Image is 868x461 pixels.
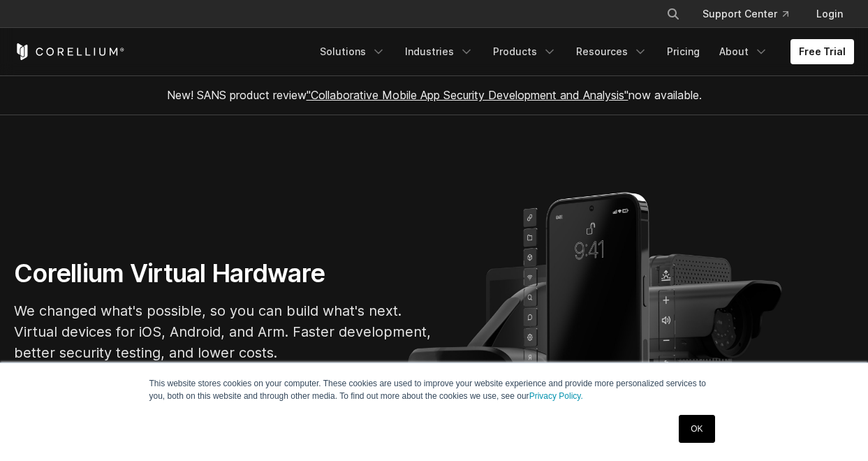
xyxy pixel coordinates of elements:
[568,39,656,64] a: Resources
[485,39,565,64] a: Products
[149,377,719,402] p: This website stores cookies on your computer. These cookies are used to improve your website expe...
[805,1,854,27] a: Login
[311,39,394,64] a: Solutions
[790,39,854,64] a: Free Trial
[14,300,433,363] p: We changed what's possible, so you can build what's next. Virtual devices for iOS, Android, and A...
[649,1,854,27] div: Navigation Menu
[529,391,583,401] a: Privacy Policy.
[14,258,433,289] h1: Corellium Virtual Hardware
[661,1,686,27] button: Search
[397,39,482,64] a: Industries
[167,88,702,102] span: New! SANS product review now available.
[659,39,708,64] a: Pricing
[307,88,628,102] a: "Collaborative Mobile App Security Development and Analysis"
[711,39,777,64] a: About
[691,1,800,27] a: Support Center
[311,39,854,64] div: Navigation Menu
[14,43,125,60] a: Corellium Home
[679,415,714,443] a: OK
